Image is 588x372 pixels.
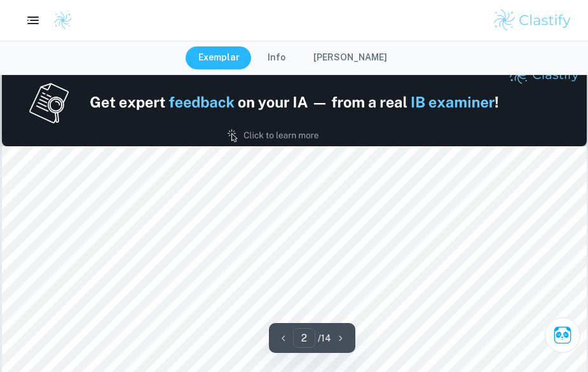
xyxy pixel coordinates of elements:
[186,46,252,69] button: Exemplar
[53,11,72,30] img: Clastify logo
[301,46,400,69] button: [PERSON_NAME]
[492,8,573,33] img: Clastify logo
[255,46,298,69] button: Info
[46,11,72,30] a: Clastify logo
[2,59,587,146] img: Ad
[545,317,580,353] button: Ask Clai
[318,331,331,345] p: / 14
